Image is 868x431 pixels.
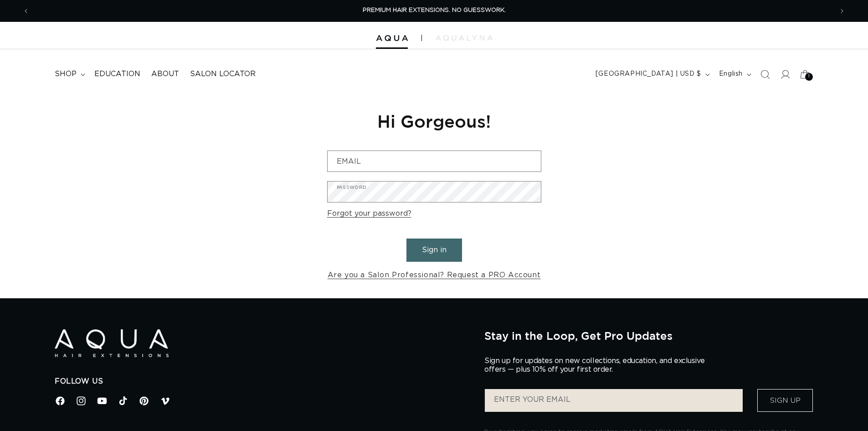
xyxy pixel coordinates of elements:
[190,69,256,79] span: Salon Locator
[590,66,714,83] button: [GEOGRAPHIC_DATA] | USD $
[757,389,813,412] button: Sign Up
[55,329,169,357] img: Aqua Hair Extensions
[484,357,712,374] p: Sign up for updates on new collections, education, and exclusive offers — plus 10% off your first...
[596,69,701,79] span: [GEOGRAPHIC_DATA] | USD $
[89,64,146,84] a: Education
[363,7,506,13] span: PREMIUM HAIR EXTENSIONS. NO GUESSWORK.
[55,69,77,79] span: shop
[94,69,140,79] span: Education
[49,64,89,84] summary: shop
[328,269,541,282] a: Are you a Salon Professional? Request a PRO Account
[755,64,775,84] summary: Search
[185,64,261,84] a: Salon Locator
[714,66,755,83] button: English
[55,377,471,386] h2: Follow Us
[327,110,541,132] h1: Hi Gorgeous!
[151,69,179,79] span: About
[328,151,541,171] input: Email
[406,239,462,262] button: Sign in
[436,35,493,41] img: aqualyna.com
[832,2,852,20] button: Next announcement
[376,35,408,42] img: Aqua Hair Extensions
[484,329,813,342] h2: Stay in the Loop, Get Pro Updates
[485,389,743,412] input: ENTER YOUR EMAIL
[327,207,411,220] a: Forgot your password?
[16,2,36,20] button: Previous announcement
[719,69,743,79] span: English
[146,64,185,84] a: About
[808,73,810,81] span: 1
